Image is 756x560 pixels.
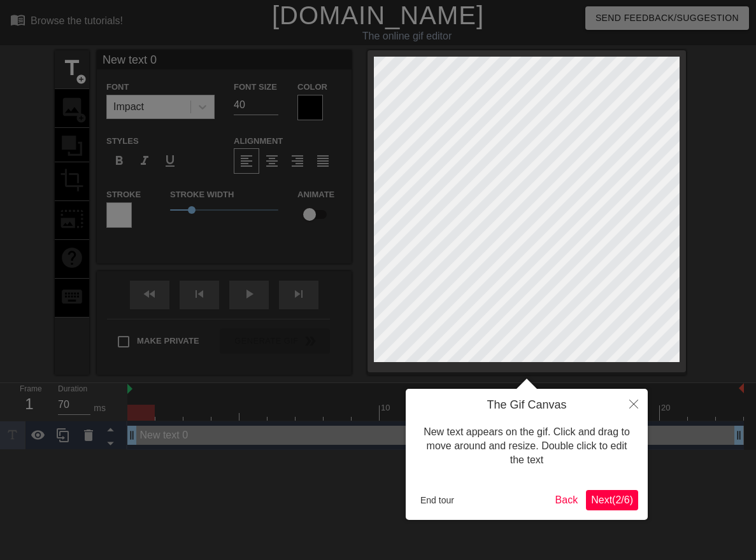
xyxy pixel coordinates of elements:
[415,491,459,510] button: End tour
[415,412,638,480] div: New text appears on the gif. Click and drag to move around and resize. Double click to edit the text
[550,490,583,510] button: Back
[620,389,648,418] button: Close
[586,490,638,510] button: Next
[591,494,633,505] span: Next ( 2 / 6 )
[415,398,638,412] h4: The Gif Canvas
